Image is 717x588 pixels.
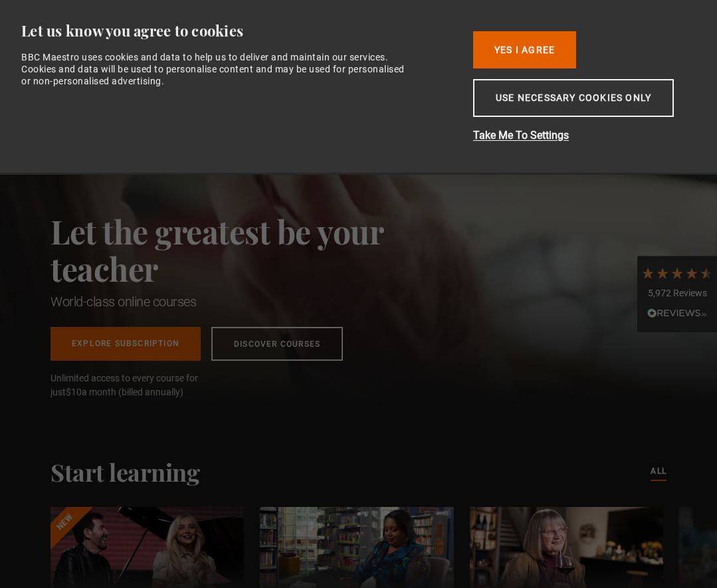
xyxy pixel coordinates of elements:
[641,287,714,300] div: 5,972 Reviews
[641,266,714,280] div: 4.7 Stars
[51,327,201,361] a: Explore Subscription
[66,387,82,397] span: $10
[473,128,686,144] button: Take Me To Settings
[51,292,443,311] h1: World-class online courses
[211,327,343,361] a: Discover Courses
[647,308,707,318] img: REVIEWS.io
[651,464,666,479] a: All
[473,79,674,117] button: Use necessary cookies only
[51,213,443,287] h2: Let the greatest be your teacher
[21,51,409,88] div: BBC Maestro uses cookies and data to help us to deliver and maintain our services. Cookies and da...
[473,31,576,68] button: Yes I Agree
[637,256,717,333] div: 5,972 ReviewsRead All Reviews
[641,306,714,322] div: Read All Reviews
[21,21,453,41] div: Let us know you agree to cookies
[51,458,199,486] h2: Start learning
[51,371,230,399] span: Unlimited access to every course for just a month (billed annually)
